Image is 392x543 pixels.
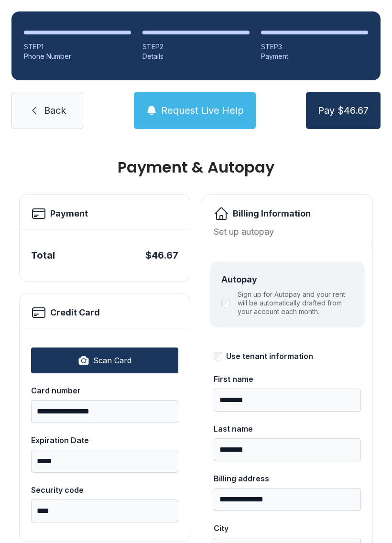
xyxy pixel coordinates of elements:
[31,434,178,446] div: Expiration Date
[50,306,100,319] h2: Credit Card
[214,473,361,484] div: Billing address
[261,42,368,52] div: STEP 3
[214,488,361,511] input: Billing address
[31,400,178,423] input: Card number
[238,290,353,316] label: Sign up for Autopay and your rent will be automatically drafted from your account each month.
[214,373,361,385] div: First name
[145,249,178,262] div: $46.67
[142,42,250,52] div: STEP 2
[24,42,131,52] div: STEP 1
[31,500,178,522] input: Security code
[214,438,361,461] input: Last name
[214,423,361,434] div: Last name
[50,207,88,220] h2: Payment
[142,52,250,61] div: Details
[44,104,66,117] span: Back
[221,273,353,286] div: Autopay
[31,249,55,262] div: Total
[31,484,178,496] div: Security code
[93,355,131,366] span: Scan Card
[214,389,361,412] input: First name
[24,52,131,61] div: Phone Number
[214,225,361,238] div: Set up autopay
[233,207,311,220] h2: Billing Information
[31,385,178,396] div: Card number
[318,104,369,117] span: Pay $46.67
[226,350,313,362] div: Use tenant information
[261,52,368,61] div: Payment
[214,522,361,534] div: City
[31,450,178,473] input: Expiration Date
[161,104,244,117] span: Request Live Help
[19,160,373,175] h1: Payment & Autopay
